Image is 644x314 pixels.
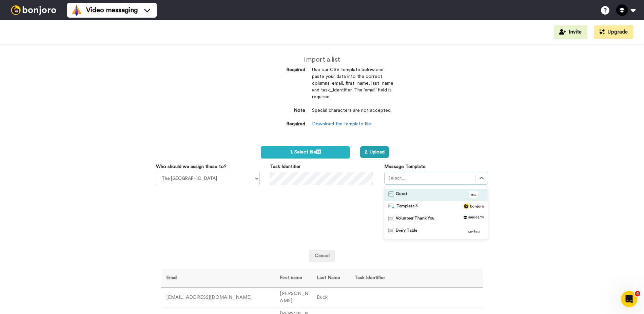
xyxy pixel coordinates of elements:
[388,191,394,197] img: Message-temps.svg
[635,291,640,296] span: 4
[468,228,480,235] img: 6a87703a-5202-4c2b-b73c-cbe37d2bc6e3
[312,288,349,308] td: Buck
[290,150,321,154] span: 1. Select file
[309,250,335,262] a: Cancel
[594,25,633,39] button: Upgrade
[388,216,394,221] img: Message-temps.svg
[156,163,227,170] label: Who should we assign these to?
[251,121,305,128] dt: Required
[384,163,426,170] label: Message Template
[469,191,478,198] img: 023f762a-5bb6-43ab-8955-7f1f0c2dd77a
[396,191,407,198] span: Guest
[251,56,393,63] h2: Import a list
[161,288,275,308] td: [EMAIL_ADDRESS][DOMAIN_NAME]
[396,216,434,223] span: Volunteer Thank You
[270,163,301,170] label: Task Identifier
[312,107,393,121] dd: Special characters are not accepted.
[161,269,275,288] th: Email
[312,269,349,288] th: Last Name
[8,5,59,15] img: bj-logo-header-white.svg
[554,25,587,39] button: Invite
[312,67,393,107] dd: Use our CSV template below and paste your data into the correct columns: email, first_name, last_...
[349,269,483,288] th: Task Identifier
[275,269,312,288] th: First name
[360,146,389,158] button: 2. Upload
[86,5,138,15] span: Video messaging
[396,204,418,210] span: Template 3
[275,288,312,308] td: [PERSON_NAME]
[251,107,305,114] dt: Note
[464,204,484,209] img: logo_full.png
[251,67,305,74] dt: Required
[396,228,417,235] span: Every Table
[464,216,484,219] img: 9e6efdfc-9ed9-4e98-b7ab-623a27bd8622
[71,5,82,16] img: vm-color.svg
[388,204,395,209] img: nextgen-template.svg
[621,291,637,307] iframe: Intercom live chat
[388,228,394,233] img: Message-temps.svg
[312,122,371,126] a: Download the template file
